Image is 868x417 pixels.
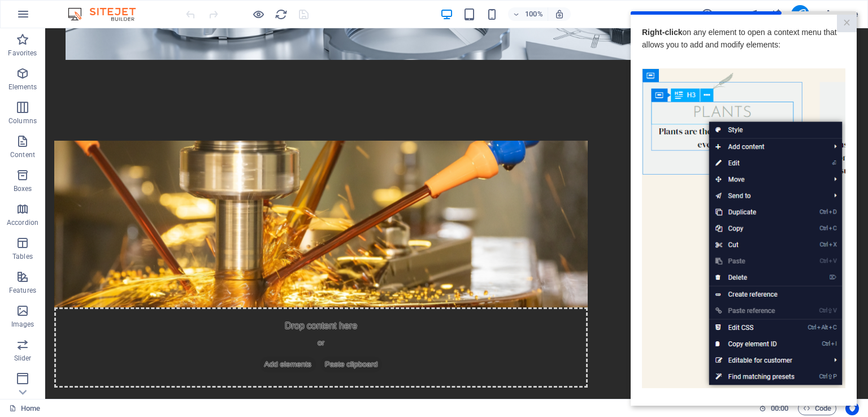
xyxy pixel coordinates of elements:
span: Add elements [215,328,271,344]
p: Boxes [14,184,32,193]
span: 00 00 [771,402,788,415]
button: Code [798,402,836,415]
button: More [818,5,863,23]
button: publish [791,5,809,23]
span: More [823,8,858,20]
i: On resize automatically adjust zoom level to fit chosen device. [554,9,565,19]
p: Features [9,286,36,295]
button: reload [274,7,288,21]
p: Accordion [7,218,38,227]
i: Publish [793,8,806,21]
p: Favorites [8,49,37,58]
h6: Session time [759,402,789,415]
p: Content [10,150,35,159]
i: Reload page [275,8,288,21]
p: ​ [11,377,215,389]
strong: Right-click [11,16,52,25]
button: Usercentrics [845,402,859,415]
i: Design (Ctrl+Alt+Y) [701,8,714,21]
p: Images [11,320,34,329]
button: 100% [508,7,548,21]
i: Pages (Ctrl+Alt+S) [723,8,736,21]
img: Editor Logo [65,7,150,21]
button: design [701,7,714,21]
p: Columns [8,116,37,125]
p: Tables [12,252,33,261]
button: Click here to leave preview mode and continue editing [251,7,265,21]
i: AI Writer [769,8,782,21]
p: Slider [14,354,32,363]
a: Close modal [206,3,226,21]
span: Paste clipboard [275,328,337,344]
button: navigator [746,7,759,21]
button: text_generator [769,7,782,21]
p: Elements [8,82,37,92]
button: pages [723,7,737,21]
span: on any element to open a context menu that allows you to add and modify elements: [11,16,206,38]
a: Click to cancel selection. Double-click to open Pages [9,402,40,415]
span: Code [803,402,831,415]
span: : [779,404,780,412]
i: Navigator [746,8,759,21]
div: Drop content here [9,279,542,359]
h6: 100% [525,7,543,21]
